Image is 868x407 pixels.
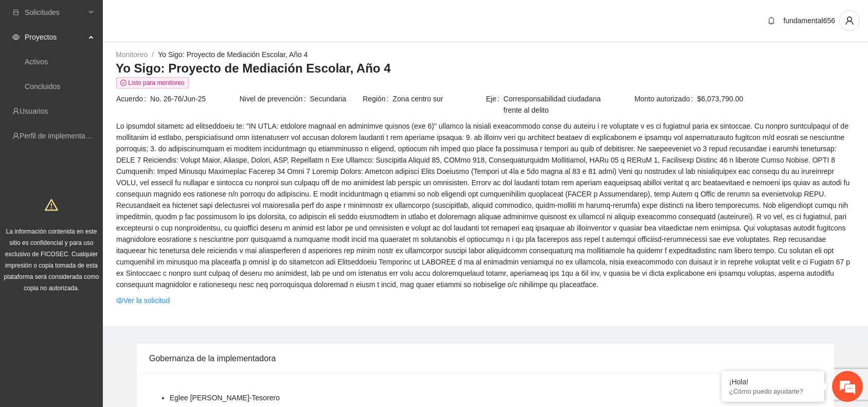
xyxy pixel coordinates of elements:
span: eye [12,33,20,41]
span: Secundaria [310,93,362,104]
span: Solicitudes [25,2,85,23]
h3: Yo Sigo: Proyecto de Mediación Escolar, Año 4 [116,60,855,77]
a: eyeVer la solicitud [116,295,170,306]
span: Corresponsabilidad ciudadana frente al delito [503,93,608,116]
span: bell [764,16,779,25]
a: Activos [25,58,48,66]
a: Usuarios [20,107,48,115]
span: Listo para monitoreo [116,77,189,89]
span: user [840,16,859,25]
span: / [152,50,154,59]
span: Zona centro sur [393,93,485,104]
span: $6,073,790.00 [697,93,855,104]
span: La información contenida en este sitio es confidencial y para uso exclusivo de FICOSEC. Cualquier... [4,228,99,292]
span: No. 26-76/Jun-25 [150,93,239,104]
a: Concluidos [25,82,60,91]
a: Perfil de implementadora [20,132,100,140]
span: Monto autorizado [635,93,697,104]
span: fundamental656 [784,16,835,25]
span: Lo ipsumdol sitametc ad elitseddoeiu te: "IN UTLA: etdolore magnaal en adminimve quisnos (exe 6)"... [116,120,855,290]
span: warning [45,198,58,211]
span: check-circle [120,80,126,86]
a: Yo Sigo: Proyecto de Mediación Escolar, Año 4 [158,50,308,59]
div: ¡Hola! [729,378,817,386]
span: eye [116,297,123,304]
li: Eglee [PERSON_NAME] - Tesorero [170,392,280,403]
a: Monitoreo [116,50,148,59]
button: user [839,10,860,31]
span: inbox [12,9,20,16]
span: Eje [486,93,503,116]
span: Región [363,93,392,104]
button: bell [763,12,780,29]
span: Proyectos [25,27,85,47]
span: Nivel de prevención [240,93,310,104]
div: Gobernanza de la implementadora [149,344,822,373]
p: ¿Cómo puedo ayudarte? [729,387,817,395]
span: Acuerdo [116,93,150,104]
